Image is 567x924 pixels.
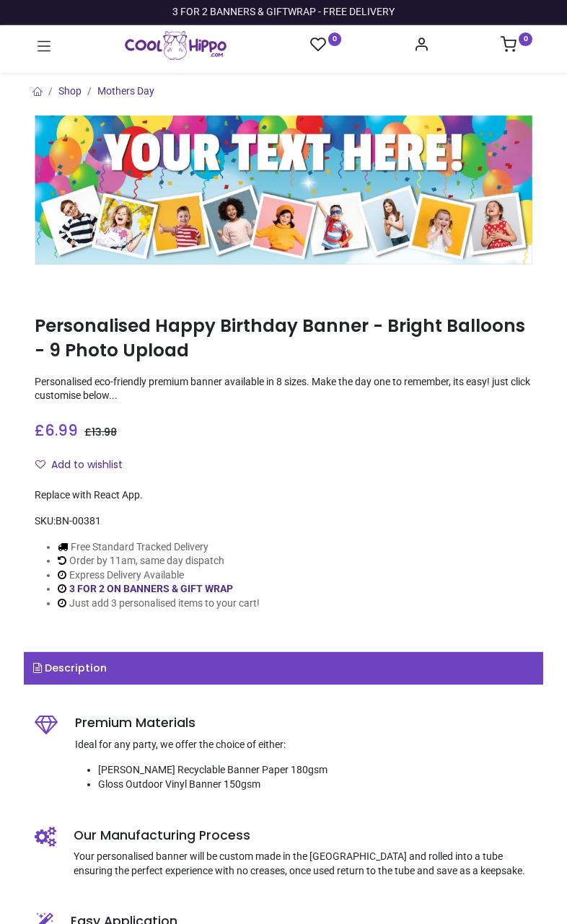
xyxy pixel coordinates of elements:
h5: Our Manufacturing Process [74,827,532,845]
a: Mothers Day [97,85,154,97]
span: 6.99 [45,420,78,441]
a: 3 FOR 2 ON BANNERS & GIFT WRAP [69,583,233,594]
a: Account Info [413,40,429,52]
p: Personalised eco-friendly premium banner available in 8 sizes. Make the day one to remember, its ... [35,375,532,403]
li: Gloss Outdoor Vinyl Banner 150gsm [98,778,532,792]
li: Just add 3 personalised items to your cart! [58,597,260,611]
p: Your personalised banner will be custom made in the [GEOGRAPHIC_DATA] and rolled into a tube ensu... [74,850,532,878]
span: £ [84,425,117,439]
h5: Premium Materials [75,714,532,732]
p: Ideal for any party, we offer the choice of either: [75,738,532,752]
a: 0 [501,40,532,52]
span: 13.98 [92,425,117,439]
sup: 0 [519,32,532,46]
a: Description [24,652,543,685]
span: £ [35,421,78,441]
li: Order by 11am, same day dispatch [58,554,260,568]
img: Cool Hippo [125,31,227,60]
h1: Personalised Happy Birthday Banner - Bright Balloons - 9 Photo Upload [35,314,532,364]
img: Personalised Happy Birthday Banner - Bright Balloons - 9 Photo Upload [35,115,532,265]
div: 3 FOR 2 BANNERS & GIFTWRAP - FREE DELIVERY [172,5,395,19]
li: Free Standard Tracked Delivery [58,540,260,555]
i: Add to wishlist [35,459,45,470]
a: Shop [58,85,82,97]
div: Replace with React App. [35,488,532,503]
li: [PERSON_NAME] Recyclable Banner Paper 180gsm [98,763,532,778]
li: Express Delivery Available [58,568,260,583]
button: Add to wishlistAdd to wishlist [35,453,135,478]
div: SKU: [35,514,532,529]
a: Logo of Cool Hippo [125,31,227,60]
span: BN-00381 [56,515,101,527]
sup: 0 [328,32,342,46]
a: 0 [310,36,342,54]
